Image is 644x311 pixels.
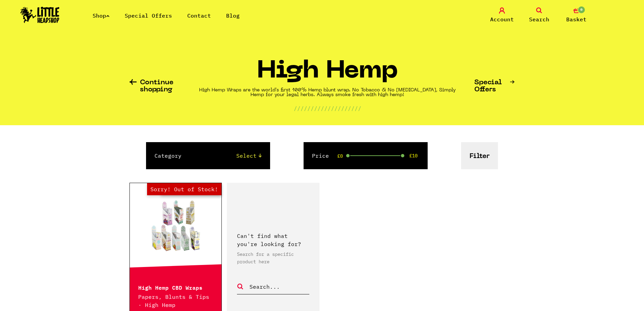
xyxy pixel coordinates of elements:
a: Contact [187,12,211,19]
span: Basket [566,15,587,23]
button: Filter [461,142,498,169]
input: Search... [249,282,309,291]
a: Continue shopping [129,79,181,93]
h1: High Hemp [257,60,398,88]
span: 0 [577,6,586,14]
span: Account [490,15,514,23]
p: Search for a specific product here [237,250,309,265]
img: Little Head Shop Logo [20,7,59,23]
a: Hurry! Low Stock Sorry! Out of Stock! [130,195,222,263]
p: High Hemp CBD Wraps [138,283,213,291]
a: Special Offers [474,79,515,93]
label: Category [154,152,182,160]
a: Blog [226,12,240,19]
a: Special Offers [125,12,172,19]
p: //////////////////// [294,104,361,112]
span: £0 [337,153,343,159]
a: Shop [93,12,110,19]
a: Search [522,7,556,23]
span: Sorry! Out of Stock! [147,183,221,195]
span: £10 [409,153,418,158]
label: Price [312,152,329,160]
strong: High Hemp Wraps are the world's first 100% Hemp blunt wrap. No Tobacco & No [MEDICAL_DATA], Simpl... [199,88,456,97]
a: 0 Basket [559,7,593,23]
span: Search [529,15,549,23]
p: Papers, Blunts & Tips · High Hemp [138,293,213,309]
p: Can't find what you're looking for? [237,232,309,248]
